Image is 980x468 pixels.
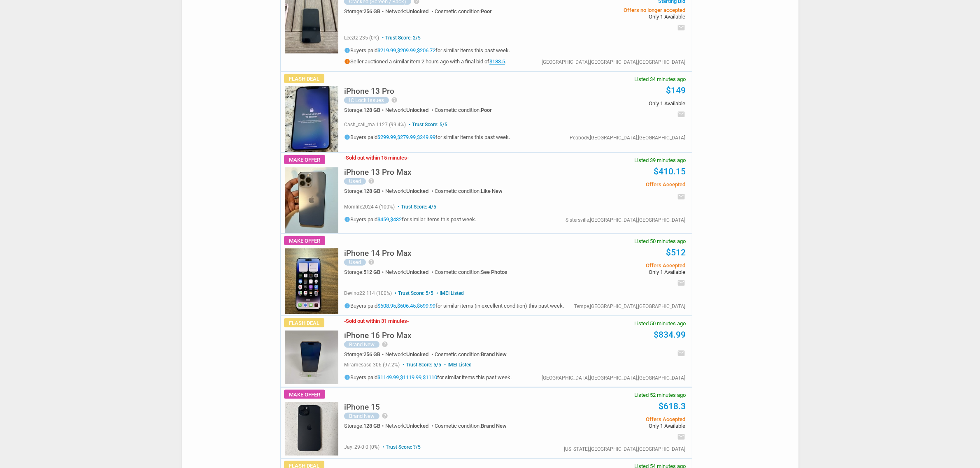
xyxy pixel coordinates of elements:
[542,60,685,65] div: [GEOGRAPHIC_DATA],[GEOGRAPHIC_DATA],[GEOGRAPHIC_DATA]
[344,155,346,161] span: -
[344,170,412,176] a: iPhone 13 Pro Max
[574,304,685,309] div: Tempe,[GEOGRAPHIC_DATA],[GEOGRAPHIC_DATA]
[344,155,409,160] h3: Sold out within 15 minutes
[377,375,399,381] a: $1149.99
[344,333,412,339] a: iPhone 16 Pro Max
[284,155,325,164] span: Make Offer
[381,444,421,450] span: Trust Score: ?/5
[344,374,512,380] h5: Buyers paid , , for similar items this past week.
[407,122,447,127] span: Trust Score: 5/5
[561,101,685,106] span: Only 1 Available
[344,47,350,53] i: info
[377,217,389,223] a: $459
[397,134,416,141] a: $279.99
[377,48,396,54] a: $219.99
[634,76,686,82] span: Listed 34 minutes ago
[435,352,507,357] div: Cosmetic condition:
[344,178,366,185] div: Used
[407,318,409,324] span: -
[344,303,564,309] h5: Buyers paid , , for similar items (in excellent condition) this past week.
[380,35,421,41] span: Trust Score: 2/5
[677,279,685,287] i: email
[344,168,412,176] h5: iPhone 13 Pro Max
[659,401,686,411] a: $618.3
[677,433,685,441] i: email
[285,331,338,384] img: s-l225.jpg
[363,423,380,429] span: 128 GB
[417,48,435,54] a: $206.72
[344,259,366,266] div: Used
[435,188,503,194] div: Cosmetic condition:
[285,248,338,314] img: s-l225.jpg
[344,97,389,104] div: IC Lock Issues
[363,269,380,275] span: 512 GB
[561,182,685,187] span: Offers Accepted
[284,236,325,245] span: Make Offer
[666,86,686,95] a: $149
[344,374,350,380] i: info
[284,318,324,327] span: Flash Deal
[666,248,686,257] a: $512
[344,204,395,210] span: momlife2024 4 (100%)
[634,158,686,163] span: Listed 39 minutes ago
[397,303,416,309] a: $606.45
[344,303,350,309] i: info
[344,9,385,14] div: Storage:
[344,249,412,257] h5: iPhone 14 Pro Max
[385,188,435,194] div: Network:
[344,107,385,113] div: Storage:
[654,167,686,176] a: $410.15
[481,8,492,14] span: Poor
[435,107,492,113] div: Cosmetic condition:
[344,251,412,257] a: iPhone 14 Pro Max
[363,188,380,194] span: 128 GB
[564,447,685,452] div: [US_STATE],[GEOGRAPHIC_DATA],[GEOGRAPHIC_DATA]
[344,134,350,140] i: info
[385,352,435,357] div: Network:
[344,134,510,140] h5: Buyers paid , , for similar items this past week.
[385,269,435,275] div: Network:
[435,423,507,429] div: Cosmetic condition:
[390,217,402,223] a: $432
[344,89,394,95] a: iPhone 13 Pro
[481,269,507,275] span: See Photos
[344,47,510,53] h5: Buyers paid , , for similar items this past week.
[285,167,338,233] img: s-l225.jpg
[344,413,379,419] div: Brand New
[435,9,492,14] div: Cosmetic condition:
[385,423,435,429] div: Network:
[344,188,385,194] div: Storage:
[481,423,507,429] span: Brand New
[363,107,380,113] span: 128 GB
[368,178,375,184] i: help
[677,110,685,118] i: email
[423,375,437,381] a: $1110
[344,290,392,296] span: devino22 114 (100%)
[344,405,380,411] a: iPhone 15
[654,330,686,340] a: $834.99
[542,375,685,380] div: [GEOGRAPHIC_DATA],[GEOGRAPHIC_DATA],[GEOGRAPHIC_DATA]
[344,318,409,324] h3: Sold out within 31 minutes
[344,352,385,357] div: Storage:
[442,362,472,368] span: IMEI Listed
[417,303,435,309] a: $599.99
[406,351,428,357] span: Unlocked
[634,321,686,326] span: Listed 50 minutes ago
[285,86,338,152] img: s-l225.jpg
[344,403,380,411] h5: iPhone 15
[481,351,507,357] span: Brand New
[489,59,505,65] a: $183.5
[344,58,350,65] i: info
[435,290,464,296] span: IMEI Listed
[677,23,685,32] i: email
[284,390,325,399] span: Make Offer
[677,192,685,201] i: email
[385,107,435,113] div: Network:
[406,269,428,275] span: Unlocked
[344,269,385,275] div: Storage:
[393,290,433,296] span: Trust Score: 5/5
[344,216,350,222] i: info
[417,134,435,141] a: $249.99
[344,331,412,339] h5: iPhone 16 Pro Max
[561,263,685,268] span: Offers Accepted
